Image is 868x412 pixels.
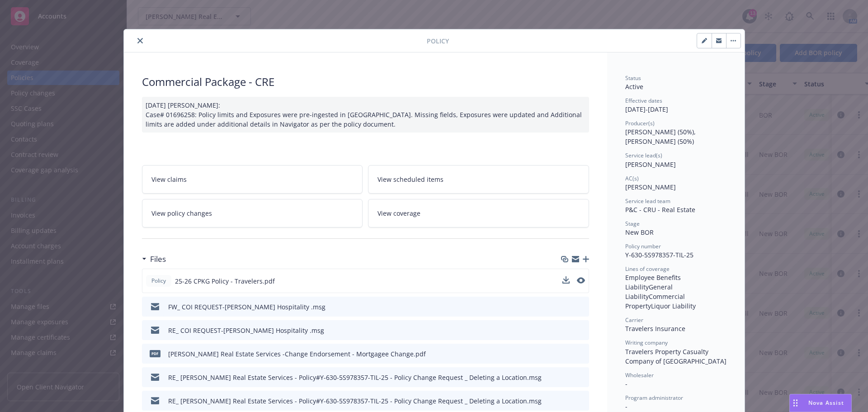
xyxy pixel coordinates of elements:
span: Program administrator [625,394,683,402]
button: preview file [577,302,585,312]
div: RE_ COI REQUEST-[PERSON_NAME] Hospitality .msg [168,326,324,335]
span: P&C - CRU - Real Estate [625,205,695,214]
span: Active [625,82,643,91]
button: preview file [577,276,585,286]
span: Status [625,74,641,82]
button: download file [563,373,570,382]
span: Liquor Liability [651,302,696,310]
a: View policy changes [142,199,363,227]
span: - [625,379,627,388]
button: preview file [577,373,585,382]
button: preview file [577,396,585,406]
span: [PERSON_NAME] [625,183,676,191]
button: preview file [577,277,585,284]
button: download file [563,349,570,359]
button: download file [562,276,570,286]
span: Stage [625,220,640,227]
span: Travelers Insurance [625,324,685,333]
div: Files [142,253,166,265]
button: close [135,35,146,46]
div: FW_ COI REQUEST-[PERSON_NAME] Hospitality .msg [168,302,325,312]
span: View scheduled items [377,175,443,184]
a: View scheduled items [368,165,589,194]
span: - [625,402,627,411]
span: Service lead team [625,197,670,205]
span: Travelers Property Casualty Company of [GEOGRAPHIC_DATA] [625,347,726,365]
span: Y-630-5S978357-TIL-25 [625,251,693,259]
span: Policy [427,36,449,46]
button: preview file [577,326,585,335]
span: View policy changes [151,208,212,218]
div: RE_ [PERSON_NAME] Real Estate Services - Policy#Y-630-5S978357-TIL-25 - Policy Change Request _ D... [168,396,542,406]
span: Commercial Property [625,292,687,310]
span: AC(s) [625,175,639,182]
span: View coverage [377,208,420,218]
div: RE_ [PERSON_NAME] Real Estate Services - Policy#Y-630-5S978357-TIL-25 - Policy Change Request _ D... [168,373,542,382]
button: preview file [577,349,585,359]
span: General Liability [625,283,675,301]
span: Producer(s) [625,119,655,127]
a: View coverage [368,199,589,227]
button: Nova Assist [789,394,852,412]
button: download file [562,276,570,284]
div: [DATE] [PERSON_NAME]: Case# 01696258: Policy limits and Exposures were pre-ingested in [GEOGRAPHI... [142,97,589,133]
span: Wholesaler [625,371,654,379]
button: download file [563,302,570,312]
span: [PERSON_NAME] [625,160,676,169]
span: Lines of coverage [625,265,670,273]
span: [PERSON_NAME] (50%), [PERSON_NAME] (50%) [625,128,698,146]
button: download file [563,326,570,335]
a: View claims [142,165,363,194]
span: Writing company [625,339,668,346]
span: Carrier [625,316,643,324]
div: Drag to move [790,394,801,412]
div: Commercial Package - CRE [142,74,589,90]
span: Policy [150,277,168,285]
div: [PERSON_NAME] Real Estate Services -Change Endorsement - Mortgagee Change.pdf [168,349,426,359]
span: pdf [150,350,160,357]
button: download file [563,396,570,406]
span: New BOR [625,228,654,237]
h3: Files [150,253,166,265]
div: [DATE] - [DATE] [625,97,726,114]
span: Policy number [625,242,661,250]
span: Service lead(s) [625,152,662,159]
span: 25-26 CPKG Policy - Travelers.pdf [175,276,275,286]
span: View claims [151,175,187,184]
span: Effective dates [625,97,662,104]
span: Nova Assist [808,399,844,407]
span: Employee Benefits Liability [625,273,683,291]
